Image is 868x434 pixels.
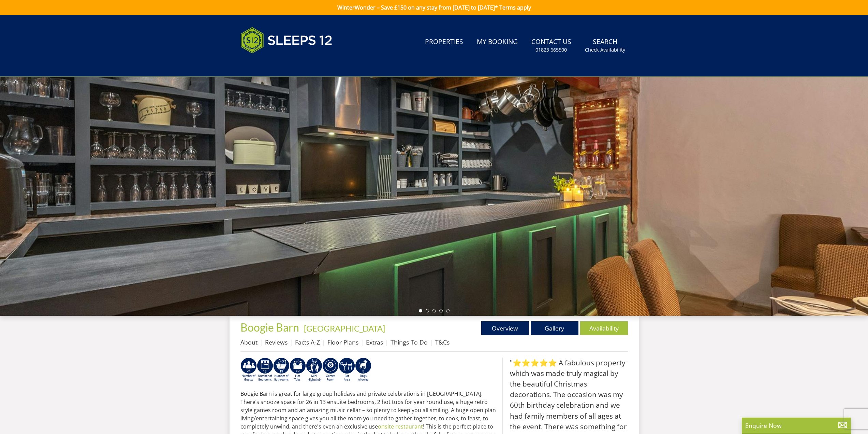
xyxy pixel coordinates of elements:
a: onsite restaurant [378,423,423,430]
img: Sleeps 12 [240,23,333,57]
a: Things To Do [391,338,428,346]
img: AD_4nXch0wl_eAN-18swiGi7xjTEB8D9_R8KKTxEFOMmXvHtkjvXVqxka7AP3oNzBoQzy0mcE855aU69hMrC4kQj9MYQAknh_... [273,358,290,382]
a: Extras [366,338,383,346]
a: Facts A-Z [295,338,320,346]
a: Reviews [265,338,288,346]
img: AD_4nXeXKMGNQXYShWO88AAsfLf0dnpDz1AQtkzBSTvXfyhYyrIrgKRp-6xpNfQDSPzMNqtJsBafU8P4iXqd_x8fOwkBUpMyT... [290,358,306,382]
a: Boogie Barn [240,321,301,334]
img: AD_4nXcew-S3Hj2CtwYal5e0cReEkQr5T-_4d6gXrBODl5Yf4flAkI5jKYHJGEskT379upyLHmamznc4iiocxkvD6F5u1lePi... [257,358,273,382]
a: [GEOGRAPHIC_DATA] [304,323,385,333]
span: Boogie Barn [240,321,299,334]
small: 01823 665500 [535,46,567,53]
a: SearchCheck Availability [582,34,628,57]
span: - [301,323,385,333]
img: AD_4nXf0cVrKUD6Ivpf92jhNE1qwAzh-T96B1ZATnNG8CC6GhVDJi2v7o3XxnDGWlu9B8Y-aqG7XODC46qblOnKzs7AR7Jpd7... [240,358,257,382]
a: About [240,338,258,346]
small: Check Availability [585,46,625,53]
a: Floor Plans [327,338,358,346]
img: AD_4nXdrZMsjcYNLGsKuA84hRzvIbesVCpXJ0qqnwZoX5ch9Zjv73tWe4fnFRs2gJ9dSiUubhZXckSJX_mqrZBmYExREIfryF... [322,358,339,382]
a: Availability [580,321,628,335]
img: AD_4nXenrpR1u9Vf4n_0__QjbX1jZMIDbaN_FBJNKweTVwrwxiWkV4B7zAezDsESgfnxIg586gONyuI_JJw1u1PACtY5SRNqj... [355,358,371,382]
img: AD_4nXeUnLxUhQNc083Qf4a-s6eVLjX_ttZlBxbnREhztiZs1eT9moZ8e5Fzbx9LK6K9BfRdyv0AlCtKptkJvtknTFvAhI3RM... [339,358,355,382]
a: Overview [481,321,529,335]
a: Gallery [531,321,578,335]
p: Enquire Now [745,421,848,430]
a: My Booking [474,34,520,50]
a: Contact Us01823 665500 [529,34,574,57]
a: Properties [422,34,466,50]
a: T&Cs [435,338,450,346]
img: AD_4nXedjAfRDOI8674Tmc88ZGG0XTOMc0SCbAoUNsZxsDsl46sRR4hTv0ACdFBRviPaO18qA-X-rA6-XnPyJEsrxmWb6Mxmz... [306,358,322,382]
iframe: Customer reviews powered by Trustpilot [237,61,309,67]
